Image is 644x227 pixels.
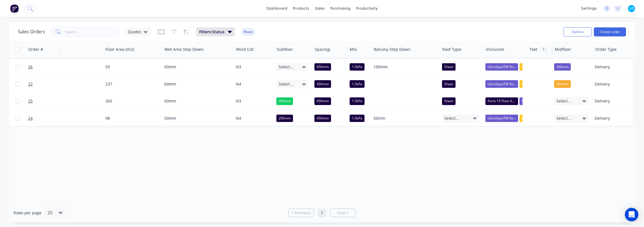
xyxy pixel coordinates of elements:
[164,98,228,104] div: 50mm
[164,64,228,70] div: 50mm
[485,115,552,122] button: UltraSpanTM floor system - Supply OnlyBuilders pack* (as per US calculations of hardware required)
[105,115,157,121] div: 98
[28,64,33,70] span: 26
[337,210,346,216] span: Next
[629,6,634,11] span: LO
[486,47,504,52] div: inlclusion
[374,64,434,70] div: 100mm
[556,64,569,70] span: 300mm
[10,4,19,13] img: Factory
[28,47,43,52] div: Order #
[276,115,293,122] div: 200mm
[318,209,326,217] a: Page 1 is your current page
[350,63,365,71] div: 1.5kPa
[28,115,33,121] span: 24
[625,208,638,221] div: Open Intercom Messenger
[485,63,552,71] button: UltraSpanTM floor system - Supply OnlyBuilders pack* (as per US calculations of hardware required)
[314,80,331,88] div: 450mm
[277,47,294,52] div: Subfloor:
[374,47,411,52] div: Balcony Step Down:
[28,81,33,87] span: 22
[563,27,592,36] button: Options
[522,64,550,70] span: Builders pack* (as per US calculations of hardware required)
[279,81,293,87] span: Select...
[28,58,62,75] a: 26
[236,98,270,104] div: N3
[28,93,62,110] a: 25
[330,210,355,216] a: Next page
[279,64,293,70] span: Select...
[442,63,456,71] div: Sheet
[442,80,456,88] div: Sheet
[556,81,569,87] span: 360mm
[595,98,629,104] div: Delivery
[196,27,235,36] button: Filters:Status
[328,4,353,13] div: purchasing
[236,81,270,87] div: N4
[164,115,228,121] div: 50mm
[105,81,157,87] div: 237
[488,98,516,104] span: Form 15 Floor Engineering certificate (or similar)
[350,80,365,88] div: 1.5kPa
[290,4,312,13] div: products
[314,63,331,71] div: 450mm
[314,115,331,122] div: 450mm
[289,210,314,216] a: Previous page
[295,210,311,216] span: Previous
[236,115,270,121] div: N4
[276,97,293,105] div: 300mm
[595,64,629,70] div: Delivery
[128,29,141,35] span: Quotes
[264,4,290,13] a: dashboard
[18,29,45,34] h1: Sales Orders
[556,98,571,104] span: Select...
[165,47,204,52] div: Wet Area Step Down:
[286,209,358,217] ul: Pagination
[595,115,629,121] div: Delivery
[353,4,381,13] div: productivity
[595,47,617,52] div: Order Type
[314,97,331,105] div: 450mm
[595,81,629,87] div: Delivery
[374,115,434,121] div: 50mm
[594,27,626,36] button: Create order
[164,81,228,87] div: 60mm
[105,47,135,52] div: Floor Area (m2):
[312,4,328,13] div: sales
[241,28,255,36] button: Reset
[105,64,157,70] div: 59
[28,98,33,104] span: 25
[556,115,571,121] span: Select...
[555,47,572,52] div: Midfloor:
[554,63,571,71] button: 300mm
[442,97,456,105] div: Sheet
[444,115,459,121] span: Select...
[522,81,550,87] span: Builders pack* (as per US calculations of hardware required)
[28,110,62,127] a: 24
[236,47,254,52] div: Wind Cat:
[488,81,516,87] span: UltraSpanTM floor system - Supply Only
[488,64,516,70] span: UltraSpanTM floor system - Supply Only
[578,4,599,13] div: settings
[65,26,120,38] input: Search...
[485,80,552,88] button: UltraSpanTM floor system - Supply OnlyBuilders pack* (as per US calculations of hardware required)
[350,97,365,105] div: 1.5kPa
[485,97,620,105] button: Form 15 Floor Engineering certificate (or similar)UltraSpanTM floor system - Supply Only
[522,115,550,121] span: Builders pack* (as per US calculations of hardware required)
[350,47,357,52] div: kPa:
[442,47,462,52] div: Roof Type:
[554,80,571,88] button: 360mm
[315,47,331,52] div: Spacing:
[14,210,41,216] span: Rows per page
[105,98,157,104] div: 260
[28,76,62,93] a: 22
[522,98,550,104] span: UltraSpanTM floor system - Supply Only
[199,29,225,35] span: Filters: Status
[236,64,270,70] div: N3
[350,115,365,122] div: 1.5kPa
[488,115,516,121] span: UltraSpanTM floor system - Supply Only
